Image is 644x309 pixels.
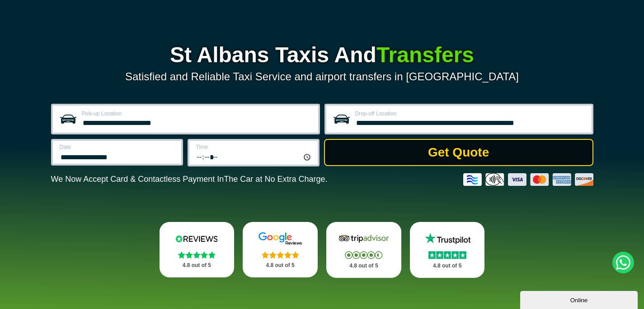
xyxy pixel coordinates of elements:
[178,251,216,258] img: Stars
[51,44,593,66] h1: St Albans Taxis And
[224,175,327,184] span: The Car at No Extra Charge.
[520,289,639,309] iframe: chat widget
[60,144,176,150] label: Date
[82,111,313,116] label: Pick-up Location
[243,222,318,277] a: Google Stars 4.8 out of 5
[51,175,328,184] p: We Now Accept Card & Contactless Payment In
[196,144,312,150] label: Time
[51,70,593,83] p: Satisfied and Reliable Taxi Service and airport transfers in [GEOGRAPHIC_DATA]
[355,111,586,116] label: Drop-off Location
[428,251,466,259] img: Stars
[169,260,225,271] p: 4.8 out of 5
[160,222,235,277] a: Reviews.io Stars 4.8 out of 5
[337,232,391,245] img: Tripadvisor
[410,222,485,278] a: Trustpilot Stars 4.8 out of 5
[463,173,593,186] img: Credit And Debit Cards
[345,251,382,259] img: Stars
[420,260,475,272] p: 4.8 out of 5
[326,222,401,278] a: Tripadvisor Stars 4.8 out of 5
[253,232,307,245] img: Google
[376,43,474,67] span: Transfers
[324,139,593,166] button: Get Quote
[420,232,475,245] img: Trustpilot
[336,260,391,272] p: 4.8 out of 5
[253,260,308,271] p: 4.8 out of 5
[169,232,224,245] img: Reviews.io
[262,251,299,258] img: Stars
